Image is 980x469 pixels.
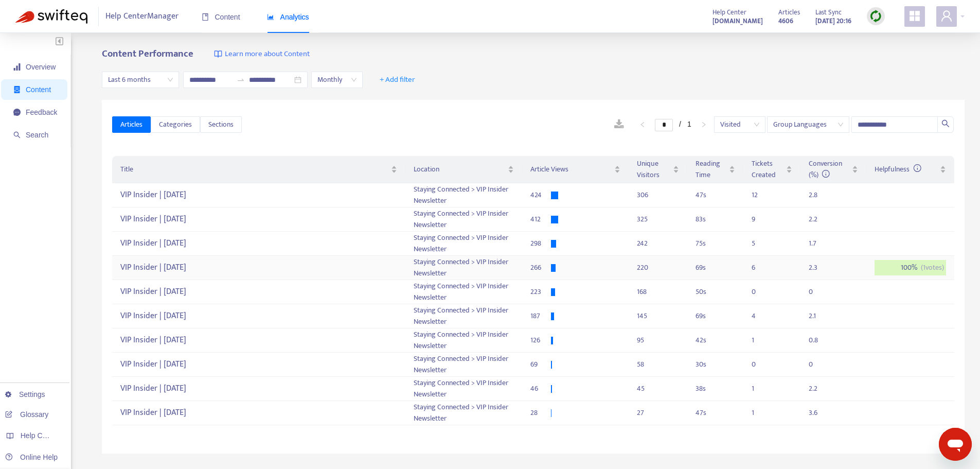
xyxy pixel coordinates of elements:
[687,156,743,183] th: Reading Time
[815,7,842,18] span: Last Sync
[5,410,48,419] a: Glossary
[869,10,882,23] img: sync.dc5367851b00ba804db3.png
[696,238,735,249] div: 75 s
[809,286,829,298] div: 0
[200,116,242,133] button: Sections
[752,158,783,181] span: Tickets Created
[696,383,735,394] div: 38 s
[530,359,551,370] div: 69
[214,50,222,58] img: image-link
[120,119,142,130] span: Articles
[522,156,629,183] th: Article Views
[815,15,851,27] strong: [DATE] 20:16
[380,74,415,86] span: + Add filter
[809,310,829,322] div: 2.1
[530,262,551,273] div: 266
[120,332,397,349] div: VIP Insider | [DATE]
[637,310,679,322] div: 145
[696,407,735,419] div: 47 s
[530,238,551,249] div: 298
[105,7,179,26] span: Help Center Manager
[637,262,679,273] div: 220
[696,118,712,131] button: right
[120,259,397,276] div: VIP Insider | [DATE]
[202,13,209,21] span: book
[908,10,921,22] span: appstore
[637,359,679,370] div: 58
[809,407,829,419] div: 3.6
[405,207,523,232] td: Staying Connected > VIP Insider Newsletter
[752,310,772,322] div: 4
[237,76,245,84] span: swap-right
[237,76,245,84] span: to
[809,214,829,225] div: 2.2
[5,390,45,398] a: Settings
[405,304,523,328] td: Staying Connected > VIP Insider Newsletter
[809,158,842,181] span: Conversion (%)
[120,164,388,175] span: Title
[5,453,58,461] a: Online Help
[530,286,551,298] div: 223
[637,407,679,419] div: 27
[405,353,523,377] td: Staying Connected > VIP Insider Newsletter
[778,7,800,18] span: Articles
[405,377,523,401] td: Staying Connected > VIP Insider Newsletter
[13,131,21,138] span: search
[809,335,829,346] div: 0.8
[637,158,671,181] span: Unique Visitors
[108,72,173,88] span: Last 6 months
[151,116,200,133] button: Categories
[637,189,679,201] div: 306
[15,9,87,24] img: Swifteq
[712,15,763,27] a: [DOMAIN_NAME]
[405,328,523,353] td: Staying Connected > VIP Insider Newsletter
[317,72,357,88] span: Monthly
[530,164,612,175] span: Article Views
[743,156,800,183] th: Tickets Created
[530,335,551,346] div: 126
[159,119,192,130] span: Categories
[875,260,946,275] div: 100 %
[120,187,397,204] div: VIP Insider | [DATE]
[809,238,829,249] div: 1.7
[26,85,51,94] span: Content
[637,214,679,225] div: 325
[939,428,972,461] iframe: Button to launch messaging window
[637,238,679,249] div: 242
[809,383,829,394] div: 2.2
[405,183,523,207] td: Staying Connected > VIP Insider Newsletter
[26,63,56,71] span: Overview
[696,310,735,322] div: 69 s
[696,286,735,298] div: 50 s
[701,121,707,128] span: right
[405,232,523,256] td: Staying Connected > VIP Insider Newsletter
[655,118,691,131] li: 1/1
[752,359,772,370] div: 0
[21,431,63,440] span: Help Centers
[778,15,793,27] strong: 4606
[120,356,397,373] div: VIP Insider | [DATE]
[875,163,921,175] span: Helpfulness
[13,86,21,93] span: container
[637,286,679,298] div: 168
[752,383,772,394] div: 1
[26,131,48,139] span: Search
[530,383,551,394] div: 46
[941,119,950,128] span: search
[202,13,240,21] span: Content
[696,158,727,181] span: Reading Time
[637,335,679,346] div: 95
[637,383,679,394] div: 45
[752,238,772,249] div: 5
[696,214,735,225] div: 83 s
[405,256,523,280] td: Staying Connected > VIP Insider Newsletter
[405,156,523,183] th: Location
[809,189,829,201] div: 2.8
[26,108,57,116] span: Feedback
[940,10,953,22] span: user
[530,407,551,419] div: 28
[752,335,772,346] div: 1
[214,48,310,60] a: Learn more about Content
[696,189,735,201] div: 47 s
